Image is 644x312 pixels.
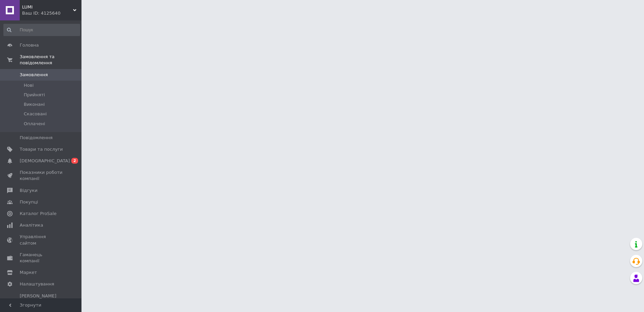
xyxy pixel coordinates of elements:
[20,211,56,217] span: Каталог ProSale
[20,281,54,287] span: Налаштування
[20,135,53,141] span: Повідомлення
[20,72,48,78] span: Замовлення
[22,4,73,10] span: LUMI
[20,234,63,246] span: Управління сайтом
[22,10,81,16] div: Ваш ID: 4125640
[20,252,63,264] span: Гаманець компанії
[20,222,43,228] span: Аналітика
[3,24,80,36] input: Пошук
[24,92,45,98] span: Прийняті
[20,146,63,152] span: Товари та послуги
[20,42,39,48] span: Головна
[20,158,70,164] span: [DEMOGRAPHIC_DATA]
[24,101,45,108] span: Виконані
[20,169,63,182] span: Показники роботи компанії
[20,54,81,66] span: Замовлення та повідомлення
[20,293,63,312] span: [PERSON_NAME] та рахунки
[20,187,37,194] span: Відгуки
[71,158,78,164] span: 2
[20,199,38,205] span: Покупці
[24,111,47,117] span: Скасовані
[20,269,37,276] span: Маркет
[24,82,34,88] span: Нові
[24,121,45,127] span: Оплачені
